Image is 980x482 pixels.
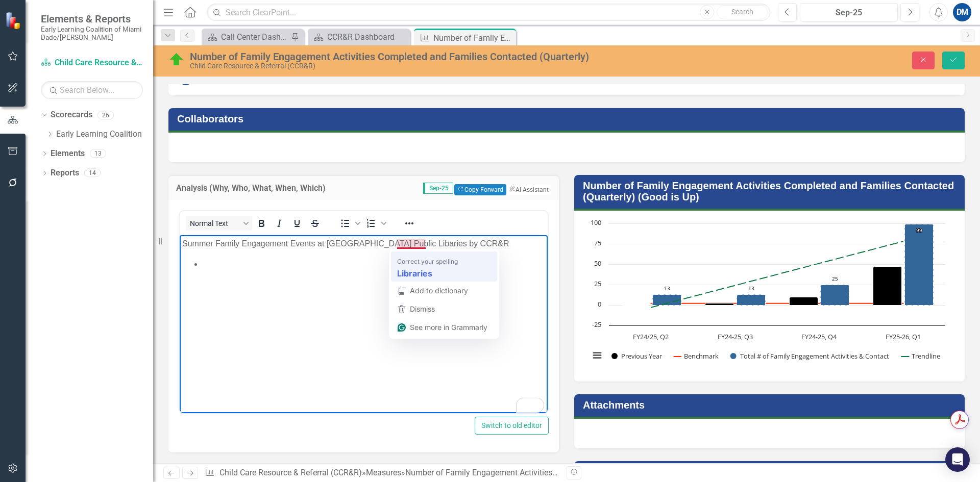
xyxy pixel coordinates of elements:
[873,267,902,306] path: FY25-26, Q1, 47. Previous Year.
[905,224,934,306] path: FY25-26, Q1, 99. Total # of Family Engagement Activities & Contact.
[327,31,407,43] div: CCR&R Dashboard
[583,399,960,411] h3: Attachments
[821,285,849,306] path: FY24-25, Q4, 25. Total # of Family Engagement Activities & Contact.
[945,447,970,472] div: Open Intercom Messenger
[886,332,921,341] text: FY25-26, Q1
[454,184,506,195] button: Copy Forward
[590,348,604,363] button: View chart menu, Chart
[737,295,766,306] path: FY24-25, Q3, 13. Total # of Family Engagement Activities & Contact.
[204,31,288,43] a: Call Center Dashboard
[803,7,894,19] div: Sep-25
[5,12,23,30] img: ClearPoint Strategy
[653,295,681,306] path: FY24/25, Q2, 13. Total # of Family Engagement Activities & Contact.
[97,111,114,119] div: 26
[748,285,754,292] text: 13
[56,129,153,140] a: Early Learning Coalition
[180,235,548,413] iframe: Rich Text Area
[176,184,378,193] h3: Analysis (Why, Who, What, When, Which)
[731,8,753,16] span: Search
[41,81,143,99] input: Search Below...
[186,216,252,231] button: Block Normal Text
[584,218,954,371] div: Chart. Highcharts interactive chart.
[177,113,960,124] h3: Collaborators
[405,468,721,477] div: Number of Family Engagement Activities Completed and Families Contacted (Quarterly)
[84,169,101,177] div: 14
[506,185,551,195] button: AI Assistant
[433,32,513,44] div: Number of Family Engagement Activities Completed and Families Contacted (Quarterly)
[306,216,324,231] button: Strikethrough
[51,167,79,179] a: Reports
[310,31,407,43] a: CCR&R Dashboard
[41,25,143,42] small: Early Learning Coalition of Miami Dade/[PERSON_NAME]
[271,216,288,231] button: Italic
[253,216,270,231] button: Bold
[219,468,362,477] a: Child Care Resource & Referral (CCR&R)
[953,3,971,21] button: DM
[336,216,362,231] div: Bullet list
[190,62,615,70] div: Child Care Resource & Referral (CCR&R)
[653,224,934,306] g: Total # of Family Engagement Activities & Contact, series 3 of 4. Bar series with 4 bars.
[288,216,306,231] button: Underline
[594,279,601,288] text: 25
[51,148,85,160] a: Elements
[598,299,601,309] text: 0
[718,332,753,341] text: FY24-25, Q3
[664,285,670,292] text: 13
[190,219,240,227] span: Normal Text
[366,468,401,477] a: Measures
[41,13,143,25] span: Elements & Reports
[674,351,719,361] button: Show Benchmark
[401,216,418,231] button: Reveal or hide additional toolbar items
[901,351,941,361] button: Show Trendline
[705,303,734,306] path: FY24-25, Q3, 2. Previous Year.
[205,467,559,479] div: » »
[168,52,185,68] img: Above Target
[832,275,838,282] text: 25
[362,216,388,231] div: Numbered list
[730,351,891,361] button: Show Total # of Family Engagement Activities & Contact
[633,332,669,341] text: FY24/25, Q2
[916,226,922,234] text: 99
[584,218,950,371] svg: Interactive chart
[592,320,601,329] text: -25
[623,267,902,306] g: Previous Year, series 1 of 4. Bar series with 4 bars.
[90,149,106,158] div: 13
[51,109,92,121] a: Scorecards
[41,57,143,69] a: Child Care Resource & Referral (CCR&R)
[591,218,601,227] text: 100
[717,5,768,19] button: Search
[583,180,960,202] h3: Number of Family Engagement Activities Completed and Families Contacted (Quarterly) (Good is Up)
[611,351,663,361] button: Show Previous Year
[190,51,615,62] div: Number of Family Engagement Activities Completed and Families Contacted (Quarterly)
[207,4,770,21] input: Search ClearPoint...
[423,183,453,194] span: Sep-25
[801,332,837,341] text: FY24-25, Q4
[594,259,601,268] text: 50
[221,31,288,43] div: Call Center Dashboard
[594,238,601,247] text: 75
[800,3,898,21] button: Sep-25
[790,297,818,306] path: FY24-25, Q4, 10. Previous Year.
[475,417,549,435] button: Switch to old editor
